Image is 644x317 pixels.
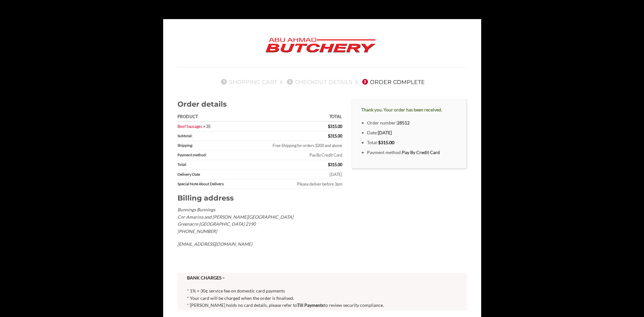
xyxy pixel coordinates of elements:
p: [EMAIL_ADDRESS][DOMAIN_NAME] [177,241,342,248]
a: 1Shopping Cart [219,79,277,85]
th: Product [177,113,244,122]
strong: Pay By Credit Card [402,150,440,155]
bdi: 315.00 [328,124,342,129]
li: Total: [367,139,457,146]
span: * 1% + 30¢ service fee on domestic card payments [187,288,285,293]
p: [PHONE_NUMBER] [177,228,342,235]
h2: Billing address [177,194,342,203]
li: Payment method: [367,149,457,156]
a: 2Checkout details [285,79,352,85]
strong: BANK CHARGES – [187,275,225,280]
th: Total: [177,160,244,170]
img: Abu Ahmad Butchery [260,33,381,58]
nav: Checkout steps [177,74,467,90]
span: $ [328,124,330,129]
strong: Thank you. Your order has been received. [361,107,442,112]
address: Bunnings Bunnings Cnr Amarina and [PERSON_NAME][GEOGRAPHIC_DATA] Greenacre [GEOGRAPHIC_DATA] 2190 [177,206,342,248]
td: Free Shipping for orders $200 and above [244,141,342,151]
li: Order number: [367,119,457,127]
span: 2 [287,79,293,85]
th: Special Note About Delivery [177,179,244,189]
span: $ [328,162,330,167]
td: Please deliver before 3pm [244,179,342,189]
bdi: 315.00 [378,140,394,145]
span: $ [328,133,330,138]
h2: Order details [177,100,342,109]
span: * [PERSON_NAME] holds no card details, please refer to to review security compliance. [187,302,384,308]
span: 315.00 [328,162,342,167]
strong: × 35 [203,124,211,129]
th: Delivery Date [177,170,244,179]
a: Beef Sausages [177,124,203,129]
a: Till Payments [297,302,324,308]
td: Pay By Credit Card [244,151,342,160]
th: Payment method: [177,151,244,160]
span: $ [378,140,381,145]
span: 1 [221,79,227,85]
span: * Your card will be charged when the order is finalised. [187,295,294,301]
td: [DATE] [244,170,342,179]
strong: [DATE] [378,130,392,135]
th: Shipping: [177,141,244,151]
li: Date: [367,129,457,137]
th: Subtotal: [177,131,244,141]
strong: 28512 [397,120,410,125]
span: 315.00 [328,133,342,138]
th: Total [244,113,342,122]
